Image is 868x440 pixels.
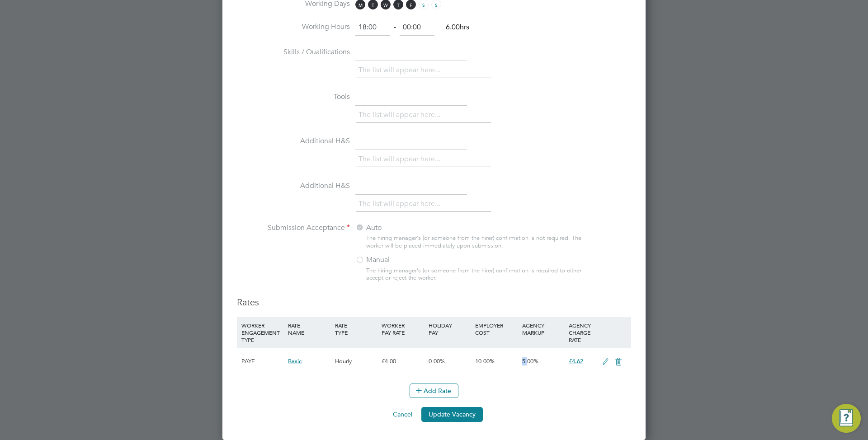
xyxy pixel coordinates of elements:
[441,23,469,32] span: 6.00hrs
[355,223,468,233] label: Auto
[359,153,444,165] li: The list will appear here...
[237,92,350,102] label: Tools
[379,348,426,374] div: £4.00
[421,407,483,421] button: Update Vacancy
[566,317,598,348] div: AGENCY CHARGE RATE
[366,234,586,250] div: The hiring manager's (or someone from the hirer) confirmation is not required. The worker will be...
[359,109,444,121] li: The list will appear here...
[333,317,379,341] div: RATE TYPE
[237,296,631,308] h3: Rates
[379,317,426,341] div: WORKER PAY RATE
[473,317,519,341] div: EMPLOYER COST
[410,384,458,398] button: Add Rate
[237,47,350,57] label: Skills / Qualifications
[522,357,538,365] span: 5.00%
[237,136,350,146] label: Additional H&S
[359,198,444,210] li: The list will appear here...
[288,357,302,365] span: Basic
[239,317,286,348] div: WORKER ENGAGEMENT TYPE
[237,223,350,233] label: Submission Acceptance
[392,23,398,32] span: ‐
[520,317,566,341] div: AGENCY MARKUP
[400,19,434,36] input: 17:00
[569,357,583,365] span: £4.62
[355,19,390,36] input: 08:00
[237,181,350,191] label: Additional H&S
[333,348,379,374] div: Hourly
[239,348,286,374] div: PAYE
[366,267,586,282] div: The hiring manager's (or someone from the hirer) confirmation is required to either accept or rej...
[355,255,468,265] label: Manual
[286,317,332,341] div: RATE NAME
[359,64,444,76] li: The list will appear here...
[475,357,495,365] span: 10.00%
[386,407,420,421] button: Cancel
[832,404,861,433] button: Engage Resource Center
[429,357,445,365] span: 0.00%
[237,22,350,32] label: Working Hours
[426,317,473,341] div: HOLIDAY PAY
